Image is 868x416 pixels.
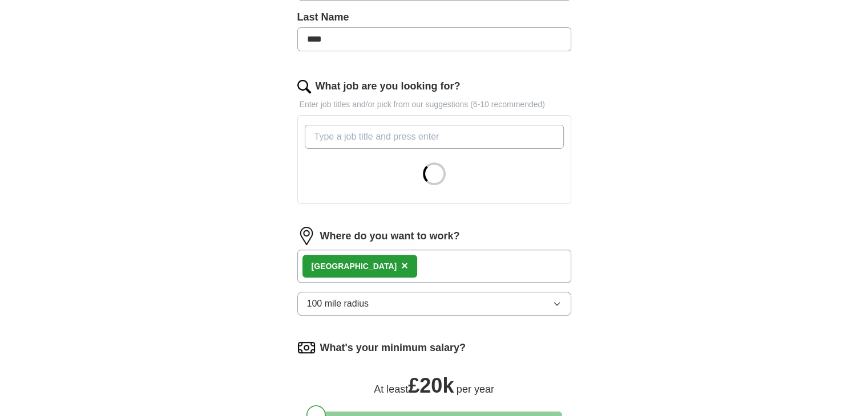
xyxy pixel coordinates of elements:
[401,258,408,275] button: ×
[297,292,571,316] button: 100 mile radius
[297,99,571,111] p: Enter job titles and/or pick from our suggestions (6-10 recommended)
[401,259,408,272] span: ×
[408,374,454,397] span: £ 20k
[320,229,460,244] label: Where do you want to work?
[457,384,494,395] span: per year
[297,10,571,25] label: Last Name
[297,338,316,357] img: salary.png
[320,340,466,356] label: What's your minimum salary?
[307,297,369,311] span: 100 mile radius
[297,227,316,245] img: location.png
[316,79,461,94] label: What job are you looking for?
[305,125,564,149] input: Type a job title and press enter
[374,384,408,395] span: At least
[312,260,397,272] div: [GEOGRAPHIC_DATA]
[297,80,311,93] img: search.png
